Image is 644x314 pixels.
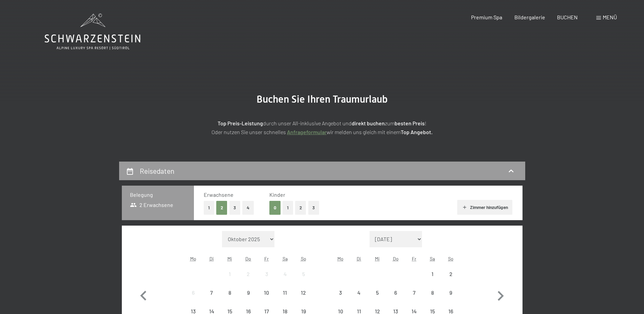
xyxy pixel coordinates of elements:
abbr: Dienstag [357,256,361,261]
div: Sun Oct 05 2025 [294,265,312,283]
div: Fri Oct 10 2025 [258,284,276,302]
strong: besten Preis [395,120,425,126]
div: Fri Oct 03 2025 [258,265,276,283]
strong: direkt buchen [352,120,385,126]
div: Wed Oct 08 2025 [221,284,239,302]
div: Sat Nov 01 2025 [423,265,442,283]
div: 5 [295,271,312,288]
div: 10 [258,290,275,307]
p: durch unser All-inklusive Angebot und zum ! Oder nutzen Sie unser schnelles wir melden uns gleich... [153,119,491,136]
div: 2 [442,271,459,288]
abbr: Dienstag [209,256,214,261]
div: Sat Oct 11 2025 [276,284,294,302]
button: Zimmer hinzufügen [457,200,512,215]
div: Fri Nov 07 2025 [405,284,423,302]
div: Sun Nov 02 2025 [442,265,460,283]
abbr: Donnerstag [245,256,251,261]
div: Sat Nov 08 2025 [423,284,442,302]
div: 8 [424,290,441,307]
a: Bildergalerie [514,14,545,20]
div: Anreise nicht möglich [294,265,312,283]
abbr: Sonntag [301,256,306,261]
div: 8 [221,290,238,307]
span: Erwachsene [204,191,234,198]
div: Sat Oct 04 2025 [276,265,294,283]
div: Tue Nov 04 2025 [350,284,368,302]
div: Thu Oct 02 2025 [239,265,258,283]
div: Anreise nicht möglich [423,265,442,283]
div: Mon Oct 06 2025 [184,284,202,302]
button: 3 [308,201,319,215]
a: BUCHEN [557,14,578,20]
abbr: Samstag [283,256,288,261]
abbr: Mittwoch [375,256,380,261]
button: 1 [283,201,293,215]
div: Sun Oct 12 2025 [294,284,312,302]
div: 9 [442,290,459,307]
div: 1 [424,271,441,288]
div: Anreise nicht möglich [276,284,294,302]
div: Anreise nicht möglich [258,284,276,302]
div: 2 [240,271,257,288]
a: Anfrageformular [287,129,327,135]
span: Menü [603,14,617,20]
div: Wed Nov 05 2025 [368,284,386,302]
button: 3 [229,201,241,215]
div: 9 [240,290,257,307]
div: Anreise nicht möglich [442,284,460,302]
div: 7 [405,290,422,307]
h2: Reisedaten [140,167,174,175]
button: 0 [269,201,281,215]
div: 11 [276,290,293,307]
div: Thu Oct 09 2025 [239,284,258,302]
div: Anreise nicht möglich [368,284,386,302]
div: 12 [295,290,312,307]
span: Buchen Sie Ihren Traumurlaub [257,93,388,105]
div: Anreise nicht möglich [294,284,312,302]
div: 6 [387,290,404,307]
div: Anreise nicht möglich [405,284,423,302]
button: 1 [204,201,214,215]
div: Anreise nicht möglich [442,265,460,283]
abbr: Donnerstag [393,256,399,261]
span: 2 Erwachsene [130,201,174,209]
h3: Belegung [130,191,186,198]
div: 4 [276,271,293,288]
div: Thu Nov 06 2025 [386,284,405,302]
div: Anreise nicht möglich [423,284,442,302]
abbr: Sonntag [448,256,453,261]
abbr: Samstag [430,256,435,261]
div: 7 [203,290,220,307]
div: Anreise nicht möglich [221,265,239,283]
div: Anreise nicht möglich [331,284,350,302]
div: Anreise nicht möglich [386,284,405,302]
div: 3 [258,271,275,288]
div: Anreise nicht möglich [276,265,294,283]
strong: Top Angebot. [401,129,432,135]
div: Sun Nov 09 2025 [442,284,460,302]
div: Anreise nicht möglich [350,284,368,302]
button: 2 [295,201,306,215]
abbr: Freitag [412,256,416,261]
div: Mon Nov 03 2025 [331,284,350,302]
div: Anreise nicht möglich [239,284,258,302]
div: 5 [369,290,386,307]
strong: Top Preis-Leistung [218,120,263,126]
button: 4 [242,201,254,215]
div: 4 [351,290,368,307]
div: Anreise nicht möglich [258,265,276,283]
abbr: Mittwoch [227,256,232,261]
div: 1 [221,271,238,288]
abbr: Montag [190,256,196,261]
span: Premium Spa [471,14,502,20]
div: Anreise nicht möglich [221,284,239,302]
abbr: Montag [337,256,343,261]
div: Anreise nicht möglich [239,265,258,283]
div: Anreise nicht möglich [202,284,221,302]
button: 2 [216,201,227,215]
div: Wed Oct 01 2025 [221,265,239,283]
span: Kinder [269,191,285,198]
div: Anreise nicht möglich [184,284,202,302]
